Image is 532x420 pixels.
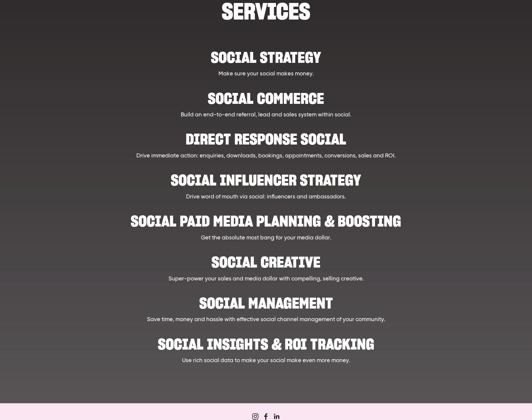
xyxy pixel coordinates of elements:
a: Social Management Save time, money and hassle with effective social channel management of your co... [65,290,467,324]
a: Jordan Eley [273,413,280,420]
h1: SERVICES [65,1,467,21]
p: Super-power your sales and media dollar with compelling, selling creative. [65,275,467,283]
h2: Social Commerce [65,85,467,105]
h2: Social influencer strategy [65,167,467,187]
a: Social Commerce Build an end-to-end referral, lead and sales system within social. [65,85,467,119]
a: Social influencer strategy Drive word of mouth via social: influencers and ambassadors. [65,167,467,201]
h2: Social creative [65,249,467,269]
p: Make sure your social makes money. [65,70,467,78]
p: Build an end-to-end referral, lead and sales system within social. [65,111,467,119]
a: Social paid media planning & boosting Get the absolute most bang for your media dollar. [65,208,467,242]
p: Drive word of mouth via social: influencers and ambassadors. [65,193,467,201]
p: Get the absolute most bang for your media dollar. [65,234,467,242]
p: Drive immediate action: enquiries, downloads, bookings, appointments, conversions, sales and ROI. [65,152,467,160]
h2: Social strategy [65,44,467,64]
h2: Social Insights & ROI Tracking [65,331,467,351]
p: Use rich social data to make your social make even more money. [65,357,467,365]
h2: Social Management [65,290,467,310]
a: Social creative Super-power your sales and media dollar with compelling, selling creative. [65,249,467,283]
a: Social Insights & ROI Tracking Use rich social data to make your social make even more money. [65,331,467,365]
a: Sugar&Partners [252,413,259,420]
a: Sugar Digi [263,413,269,420]
p: Save time, money and hassle with effective social channel management of your community. [65,315,467,324]
a: Direct Response Social Drive immediate action: enquiries, downloads, bookings, appointments, conv... [65,126,467,160]
h2: Direct Response Social [65,126,467,146]
a: Social strategy Make sure your social makes money. [65,44,467,78]
h2: Social paid media planning & boosting [65,208,467,228]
